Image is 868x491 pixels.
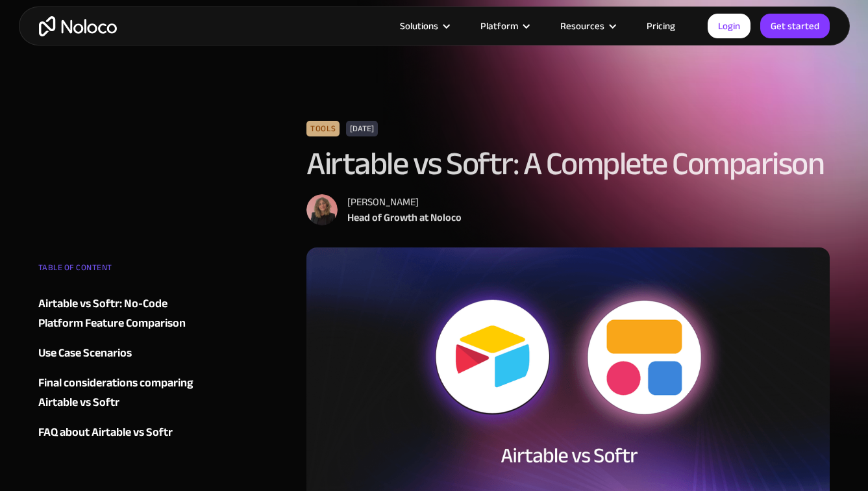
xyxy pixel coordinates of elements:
[39,16,117,36] a: home
[38,344,195,363] a: Use Case Scenarios
[346,121,378,136] div: [DATE]
[38,373,195,412] a: Final considerations comparing Airtable vs Softr
[38,423,195,442] a: FAQ about Airtable vs Softr
[38,344,132,363] div: Use Case Scenarios
[347,210,462,225] div: Head of Growth at Noloco
[560,18,604,34] div: Resources
[38,294,195,333] a: Airtable vs Softr: No-Code Platform Feature Comparison
[347,194,462,210] div: [PERSON_NAME]
[38,258,195,284] div: TABLE OF CONTENT
[306,146,830,181] h1: Airtable vs Softr: A Complete Comparison
[464,18,544,34] div: Platform
[306,121,340,136] div: Tools
[544,18,630,34] div: Resources
[630,18,691,34] a: Pricing
[760,14,830,38] a: Get started
[480,18,518,34] div: Platform
[38,423,173,442] div: FAQ about Airtable vs Softr
[400,18,438,34] div: Solutions
[708,14,750,38] a: Login
[384,18,464,34] div: Solutions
